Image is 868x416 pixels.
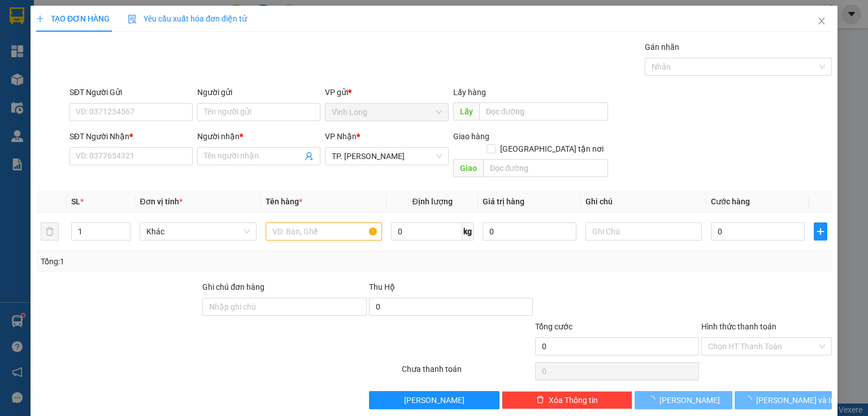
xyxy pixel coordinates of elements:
span: VP Nhận [325,132,357,141]
div: SĐT Người Gửi [70,86,193,98]
input: Dọc đường [479,102,608,121]
span: Giá trị hàng [483,197,524,206]
span: loading [647,396,659,404]
span: [PERSON_NAME] [659,394,720,406]
span: Giao [453,159,483,177]
div: VP gửi [325,86,448,98]
span: Xóa Thông tin [549,394,598,406]
span: Thu Hộ [368,282,394,291]
span: user-add [305,152,314,161]
span: Đơn vị tính [140,197,182,206]
button: [PERSON_NAME] và In [735,391,832,409]
input: Ghi chú đơn hàng [202,298,366,316]
div: Người gửi [197,86,320,98]
span: [PERSON_NAME] [404,394,465,406]
div: Chưa thanh toán [401,363,533,383]
button: delete [41,222,59,241]
button: deleteXóa Thông tin [502,391,632,409]
img: icon [128,15,137,24]
label: Gán nhãn [645,42,679,52]
span: Lấy hàng [453,88,485,97]
span: Tên hàng [266,197,302,206]
span: Cước hàng [711,197,750,206]
span: [PERSON_NAME] và In [756,394,835,406]
input: Ghi Chú [585,222,702,241]
th: Ghi chú [581,191,706,213]
span: TP. Hồ Chí Minh [332,148,441,165]
label: Hình thức thanh toán [701,322,776,331]
span: loading [744,396,756,404]
span: delete [536,396,544,405]
span: plus [814,227,827,236]
input: VD: Bàn, Ghế [266,222,382,241]
button: Close [806,6,837,37]
span: Yêu cầu xuất hóa đơn điện tử [128,14,247,23]
input: Dọc đường [483,159,608,177]
span: Lấy [453,102,479,121]
div: Người nhận [197,130,320,143]
span: Khác [146,223,249,240]
span: SL [71,197,80,206]
div: SĐT Người Nhận [70,130,193,143]
span: Giao hàng [453,132,489,141]
span: plus [36,15,44,23]
button: [PERSON_NAME] [635,391,732,409]
input: 0 [483,222,576,241]
span: [GEOGRAPHIC_DATA] tận nơi [496,143,608,155]
span: kg [462,222,474,241]
button: plus [814,222,827,241]
span: Định lượng [412,197,452,206]
label: Ghi chú đơn hàng [202,282,264,291]
button: [PERSON_NAME] [368,391,499,409]
span: Tổng cước [535,322,572,331]
span: TẠO ĐƠN HÀNG [36,14,110,23]
div: Tổng: 1 [41,255,336,268]
span: Vĩnh Long [332,104,441,121]
span: close [817,16,826,25]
